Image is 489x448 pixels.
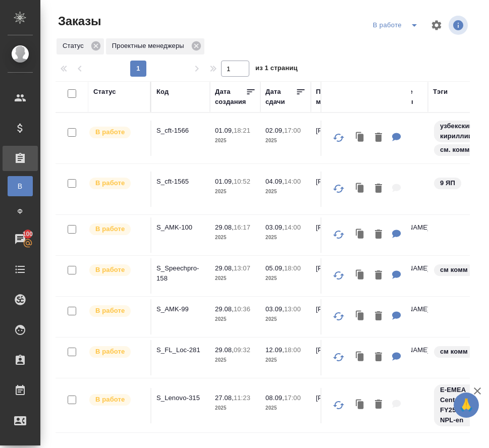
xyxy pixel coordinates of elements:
[215,127,234,134] p: 01.09,
[351,265,370,286] button: Клонировать
[234,223,250,231] p: 16:17
[424,13,449,37] span: Настроить таблицу
[265,273,306,284] p: 2025
[88,393,145,407] div: Выставляет ПМ после принятия заказа от КМа
[265,346,284,354] p: 12.09,
[370,225,387,245] button: Удалить
[88,222,145,236] div: Выставляет ПМ после принятия заказа от КМа
[351,395,370,415] button: Клонировать
[311,121,369,156] td: [PERSON_NAME]
[57,38,104,54] div: Статус
[265,223,284,231] p: 03.09,
[440,145,480,155] p: см. коммент
[88,126,145,139] div: Выставляет ПМ после принятия заказа от КМа
[327,126,351,150] button: Обновить
[327,222,351,247] button: Обновить
[156,345,205,355] p: S_FL_Loc-281
[311,340,369,375] td: [PERSON_NAME]
[215,178,234,185] p: 01.09,
[440,178,455,188] p: 9 ЯП
[234,394,250,402] p: 11:23
[112,41,188,51] p: Проектные менеджеры
[311,299,369,334] td: [PERSON_NAME]
[370,306,387,327] button: Удалить
[265,394,284,402] p: 08.09,
[215,187,255,197] p: 2025
[156,393,205,403] p: S_Lenovo-315
[311,172,369,207] td: [PERSON_NAME]
[93,87,116,97] div: Статус
[13,181,28,191] span: В
[327,304,351,328] button: Обновить
[370,17,424,33] div: split button
[8,176,33,196] a: В
[265,187,306,197] p: 2025
[215,394,234,402] p: 27.08,
[284,394,301,402] p: 17:00
[215,305,234,313] p: 29.08,
[284,178,301,185] p: 14:00
[3,227,38,252] a: 100
[215,233,255,243] p: 2025
[255,62,298,77] span: из 1 страниц
[156,126,205,136] p: S_cft-1566
[215,403,255,413] p: 2025
[88,177,145,190] div: Выставляет ПМ после принятия заказа от КМа
[215,87,246,107] div: Дата создания
[284,264,301,272] p: 18:00
[284,223,301,231] p: 14:00
[351,179,370,199] button: Клонировать
[265,355,306,365] p: 2025
[265,127,284,134] p: 02.09,
[88,345,145,359] div: Выставляет ПМ после принятия заказа от КМа
[327,263,351,288] button: Обновить
[95,127,125,137] p: В работе
[327,393,351,417] button: Обновить
[454,393,479,418] button: 🙏
[370,347,387,368] button: Удалить
[88,304,145,318] div: Выставляет ПМ после принятия заказа от КМа
[370,128,387,148] button: Удалить
[156,263,205,284] p: S_Speechpro-158
[458,395,475,416] span: 🙏
[95,395,125,405] p: В работе
[13,206,28,216] span: Ф
[95,347,125,357] p: В работе
[370,265,387,286] button: Удалить
[234,346,250,354] p: 09:32
[265,264,284,272] p: 05.09,
[215,314,255,324] p: 2025
[327,345,351,369] button: Обновить
[95,306,125,316] p: В работе
[8,201,33,221] a: Ф
[351,347,370,368] button: Клонировать
[284,127,301,134] p: 17:00
[215,346,234,354] p: 29.08,
[433,87,448,97] div: Тэги
[234,178,250,185] p: 10:52
[351,306,370,327] button: Клонировать
[316,87,364,107] div: Проектные менеджеры
[387,306,406,327] button: Для КМ: Vinci_Авито_материал для перевода От 29.08
[215,136,255,146] p: 2025
[234,264,250,272] p: 13:07
[370,179,387,199] button: Удалить
[440,347,468,357] p: см комм
[265,403,306,413] p: 2025
[351,225,370,245] button: Клонировать
[265,305,284,313] p: 03.09,
[215,264,234,272] p: 29.08,
[215,273,255,284] p: 2025
[440,265,468,275] p: см комм
[95,265,125,275] p: В работе
[265,136,306,146] p: 2025
[95,178,125,188] p: В работе
[106,38,204,54] div: Проектные менеджеры
[449,16,470,35] span: Посмотреть информацию
[156,87,169,97] div: Код
[327,177,351,201] button: Обновить
[387,347,406,368] button: Для КМ: Локализация компьютерной игры 29.08.2025 Оплачивать тут: https://www.traktat.com/price/on...
[17,229,39,239] span: 100
[234,127,250,134] p: 18:21
[387,225,406,245] button: Для КМ: Тема: Vinci_Авито_материал для перевода 29.08. 15:55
